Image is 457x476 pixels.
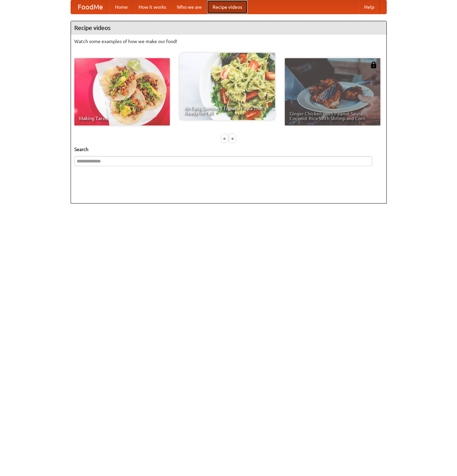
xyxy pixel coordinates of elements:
a: FoodMe [71,0,110,14]
span: An Easy, Summery Tomato Pasta That's Ready for Fall [184,106,270,115]
div: » [229,134,235,143]
a: Who we are [172,0,207,14]
a: How it works [133,0,172,14]
a: Home [110,0,133,14]
h5: Search [74,146,383,153]
a: Help [359,0,380,14]
div: « [222,134,228,143]
a: An Easy, Summery Tomato Pasta That's Ready for Fall [180,53,275,120]
h4: Recipe videos [71,21,386,35]
span: Making Tacos [79,116,165,121]
a: Recipe videos [207,0,247,14]
img: 483408.png [370,62,377,68]
p: Watch some examples of how we make our food! [74,38,383,45]
a: Making Tacos [74,58,170,125]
